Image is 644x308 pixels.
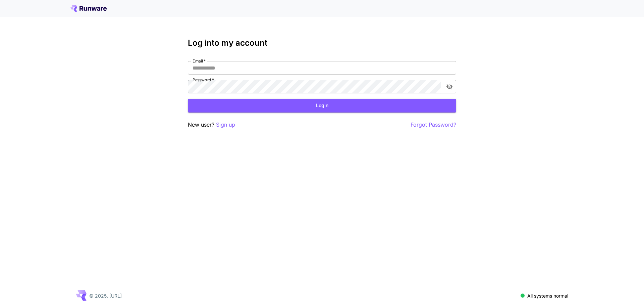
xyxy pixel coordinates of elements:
p: © 2025, [URL] [89,292,122,299]
h3: Log into my account [188,38,456,48]
button: Sign up [216,121,235,129]
button: Forgot Password? [411,121,456,129]
label: Email [193,58,206,64]
p: All systems normal [527,292,568,299]
p: New user? [188,121,235,129]
button: toggle password visibility [443,81,455,93]
label: Password [193,77,214,83]
button: Login [188,99,456,113]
